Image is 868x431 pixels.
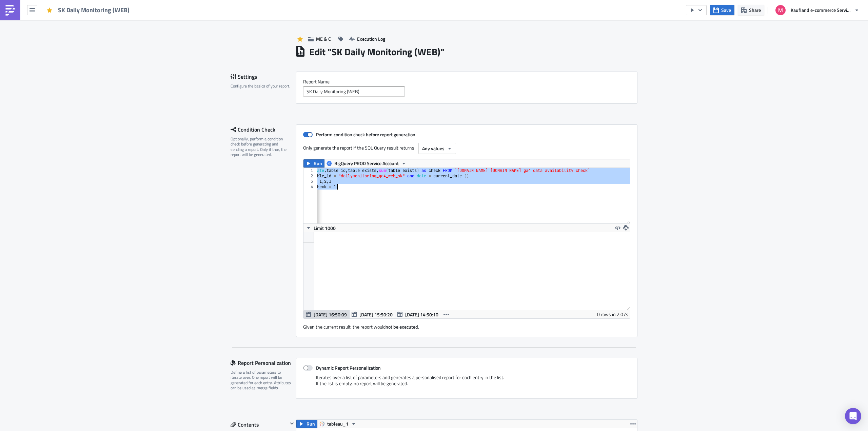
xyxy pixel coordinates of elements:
[231,419,288,430] div: Contents
[3,3,324,38] body: Rich Text Area. Press ALT-0 for help.
[303,159,324,168] button: Run
[3,10,29,16] span: [ WEB view ]
[303,168,317,173] div: 1
[303,184,317,190] div: 4
[303,79,630,85] label: Report Nam﻿e
[3,25,112,31] a: Link to mobile version of the DB (for mobile phones)
[334,159,399,168] span: BigQuery PROD Service Account
[386,323,419,330] strong: not be executed.
[3,18,25,23] a: Link to DB
[314,224,336,232] span: Limit 1000
[303,179,317,184] div: 3
[845,408,861,424] div: Open Intercom Messenger
[303,319,630,330] div: Given the current result, the report would
[316,364,381,371] strong: Dynamic Report Personalization
[305,34,334,44] button: ME & C
[710,5,734,15] button: Save
[316,35,331,42] span: ME & C
[317,420,359,428] button: tableau_1
[231,370,292,391] div: Define a list of parameters to iterate over. One report will be generated for each entry. Attribu...
[231,136,292,157] div: Optionally, perform a condition check before generating and sending a report. Only if true, the r...
[418,143,456,154] button: Any values
[422,145,445,152] span: Any values
[288,419,296,428] button: Hide content
[303,143,415,153] label: Only generate the report if the SQL Query result returns
[597,310,628,318] div: 0 rows in 2.07s
[314,159,322,168] span: Run
[5,5,16,16] img: PushMetrics
[303,173,317,179] div: 2
[3,3,324,8] p: *Daily Monitoring SK* :flag-sk:
[791,6,852,14] span: Kaufland e-commerce Services GmbH & Co. KG
[324,159,409,168] button: BigQuery PROD Service Account
[296,420,317,428] button: Run
[303,374,630,392] div: Iterates over a list of parameters and generates a personalised report for each entry in the list...
[395,310,441,318] button: [DATE] 14:50:10
[309,46,445,58] h1: Edit " SK Daily Monitoring (WEB) "
[231,72,296,82] div: Settings
[314,311,347,318] span: [DATE] 16:50:09
[357,35,385,42] span: Execution Log
[303,224,338,232] button: Limit 1000
[231,358,296,368] div: Report Personalization
[327,420,349,428] span: tableau_1
[405,311,438,318] span: [DATE] 14:50:10
[58,6,130,14] span: SK Daily Monitoring (WEB)
[3,33,70,38] a: Link to Budget Check SK (GA4)
[346,34,389,44] button: Execution Log
[749,6,761,14] span: Share
[307,420,315,428] span: Run
[721,6,731,14] span: Save
[349,310,395,318] button: [DATE] 15:50:20
[775,4,786,16] img: Avatar
[231,124,296,135] div: Condition Check
[316,131,415,138] strong: Perform condition check before report generation
[231,83,292,89] div: Configure the basics of your report.
[771,3,863,18] button: Kaufland e-commerce Services GmbH & Co. KG
[359,311,393,318] span: [DATE] 15:50:20
[303,310,350,318] button: [DATE] 16:50:09
[738,5,764,15] button: Share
